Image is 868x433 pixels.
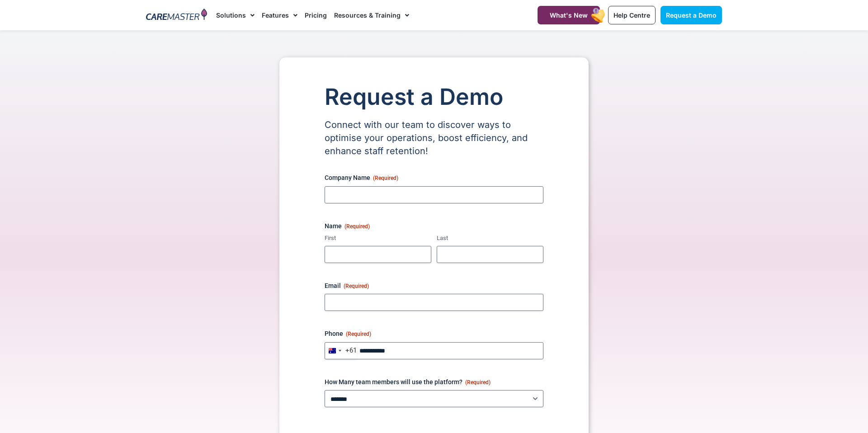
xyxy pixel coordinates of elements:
[325,234,431,243] label: First
[325,173,543,182] label: Company Name
[346,331,371,337] span: (Required)
[437,234,543,243] label: Last
[345,347,357,354] div: +61
[344,223,370,230] span: (Required)
[465,379,491,386] span: (Required)
[660,6,722,24] a: Request a Demo
[666,11,717,19] span: Request a Demo
[325,342,357,359] button: Selected country
[613,11,650,19] span: Help Centre
[325,329,543,338] label: Phone
[373,175,398,181] span: (Required)
[538,6,600,24] a: What's New
[325,118,543,158] p: Connect with our team to discover ways to optimise your operations, boost efficiency, and enhance...
[325,85,543,109] h1: Request a Demo
[325,377,543,386] label: How Many team members will use the platform?
[146,9,207,22] img: CareMaster Logo
[325,221,370,231] legend: Name
[550,11,588,19] span: What's New
[608,6,656,24] a: Help Centre
[344,283,369,289] span: (Required)
[325,281,543,290] label: Email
